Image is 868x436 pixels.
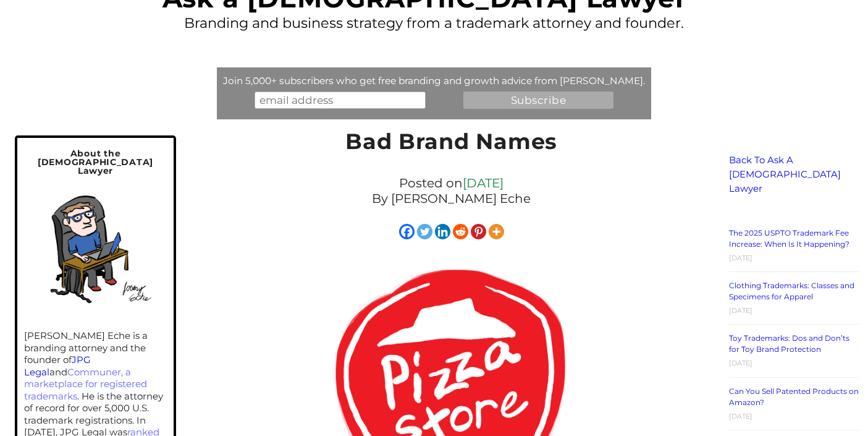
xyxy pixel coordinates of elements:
[453,224,468,239] a: Reddit
[435,224,450,239] a: Linkedin
[729,333,849,354] a: Toy Trademarks: Dos and Don’ts for Toy Brand Protection
[260,129,642,160] h1: Bad Brand Names
[729,154,841,195] a: Back To Ask A [DEMOGRAPHIC_DATA] Lawyer
[417,224,432,239] a: Twitter
[24,366,147,402] a: Communer, a marketplace for registered trademarks
[260,173,642,210] div: Posted on
[399,224,415,239] a: Facebook
[729,281,854,301] a: Clothing Trademarks: Classes and Specimens for Apparel
[471,224,486,239] a: Pinterest
[729,412,752,421] time: [DATE]
[729,387,859,407] a: Can You Sell Patented Products on Amazon?
[729,359,752,367] time: [DATE]
[24,354,91,378] a: JPG Legal
[255,92,426,109] input: email address
[38,148,153,176] span: About the [DEMOGRAPHIC_DATA] Lawyer
[463,176,504,190] a: [DATE]
[266,191,636,207] p: By [PERSON_NAME] Eche
[489,224,504,239] a: More
[30,182,161,313] img: Self-portrait of Jeremy in his home office.
[729,228,849,249] a: The 2025 USPTO Trademark Fee Increase: When Is It Happening?
[463,92,613,109] input: Subscribe
[729,254,752,262] time: [DATE]
[729,306,752,315] time: [DATE]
